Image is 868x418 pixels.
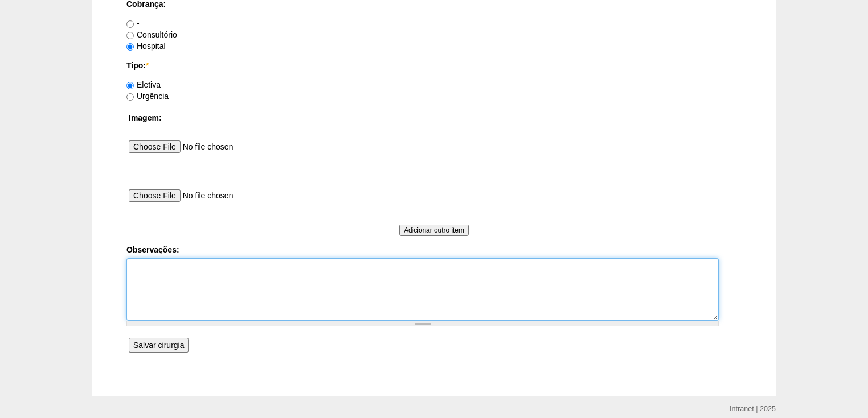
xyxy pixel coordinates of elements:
input: Hospital [126,43,134,51]
input: Salvar cirurgia [129,338,189,353]
label: Eletiva [126,80,161,89]
input: Eletiva [126,82,134,89]
label: Consultório [126,30,177,39]
input: Urgência [126,93,134,101]
label: - [126,19,140,28]
div: Intranet | 2025 [730,403,776,415]
label: Urgência [126,92,169,101]
label: Hospital [126,42,166,51]
input: Adicionar outro item [399,225,469,236]
input: Consultório [126,32,134,39]
span: Este campo é obrigatório. [146,61,149,70]
label: Observações: [126,244,742,255]
label: Tipo: [126,60,742,71]
input: - [126,20,134,28]
th: Imagem: [126,110,742,126]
